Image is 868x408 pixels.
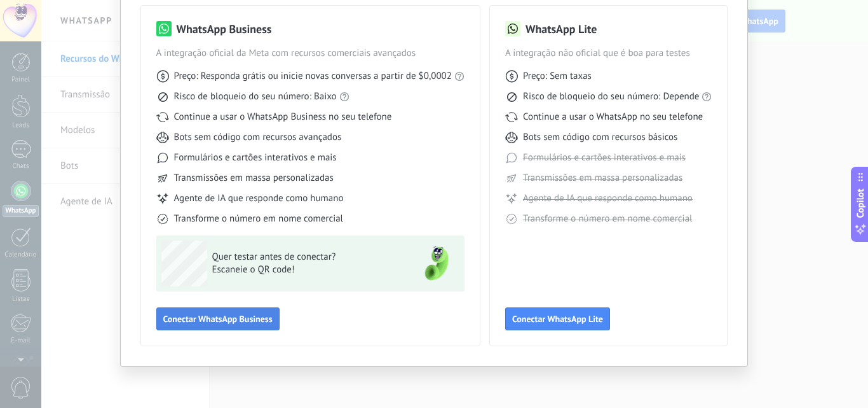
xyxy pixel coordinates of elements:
span: Formulários e cartões interativos e mais [174,151,337,164]
span: Transmissões em massa personalizadas [174,172,334,185]
span: Bots sem código com recursos avançados [174,131,342,144]
span: Continue a usar o WhatsApp Business no seu telefone [174,111,392,123]
span: A integração não oficial que é boa para testes [505,47,712,60]
span: Transmissões em massa personalizadas [523,172,682,185]
button: Conectar WhatsApp Business [156,307,280,330]
span: Agente de IA que responde como humano [523,192,693,205]
span: A integração oficial da Meta com recursos comerciais avançados [156,47,465,60]
h3: WhatsApp Lite [526,21,597,37]
span: Conectar WhatsApp Business [163,314,273,323]
span: Quer testar antes de conectar? [212,251,398,264]
img: green-phone.png [414,241,459,286]
span: Continue a usar o WhatsApp no seu telefone [523,111,703,123]
span: Escaneie o QR code! [212,264,398,276]
span: Preço: Sem taxas [523,70,592,83]
span: Risco de bloqueio do seu número: Baixo [174,90,337,103]
span: Bots sem código com recursos básicos [523,131,677,144]
span: Risco de bloqueio do seu número: Depende [523,90,700,103]
span: Agente de IA que responde como humano [174,192,344,205]
span: Preço: Responda grátis ou inicie novas conversas a partir de $0,0002 [174,70,452,83]
h3: WhatsApp Business [177,21,272,37]
span: Conectar WhatsApp Lite [512,314,603,323]
span: Transforme o número em nome comercial [523,213,692,225]
span: Copilot [854,188,867,218]
span: Transforme o número em nome comercial [174,213,343,225]
button: Conectar WhatsApp Lite [505,307,610,330]
span: Formulários e cartões interativos e mais [523,151,686,164]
